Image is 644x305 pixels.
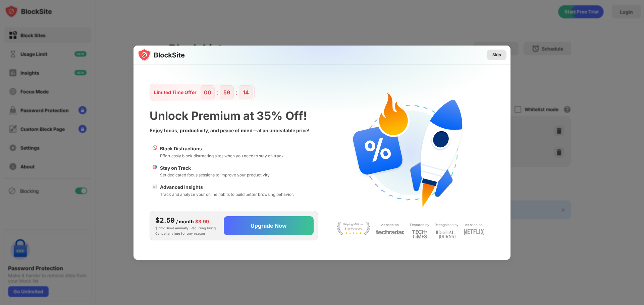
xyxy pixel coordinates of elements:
[176,218,194,225] div: / month
[436,229,457,240] img: light-digital-journal.svg
[195,218,209,225] div: $3.99
[155,215,218,236] div: $31.12 Billed annually. Recurring billing. Cancel anytime for any reason
[155,215,175,225] div: $2.59
[410,222,429,228] div: Featured by
[492,52,501,58] div: Skip
[412,229,427,239] img: light-techtimes.svg
[251,222,287,229] div: Upgrade Now
[376,229,405,235] img: light-techradar.svg
[464,229,484,235] img: light-netflix.svg
[138,46,515,178] img: gradient.svg
[160,191,294,198] div: Track and analyze your online habits to build better browsing behavior.
[381,222,399,228] div: As seen on
[152,183,157,198] div: 📊
[160,183,294,191] div: Advanced Insights
[337,222,370,235] img: light-stay-focus.svg
[435,222,459,228] div: Recognized by
[465,222,483,228] div: As seen on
